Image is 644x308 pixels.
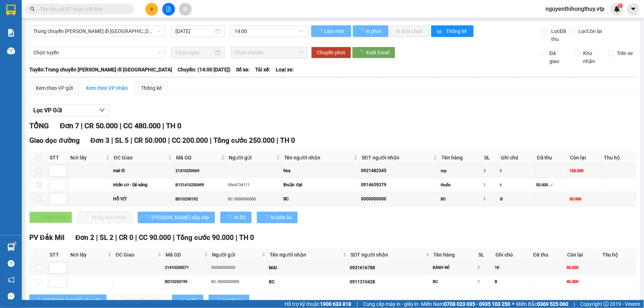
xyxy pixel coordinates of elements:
[149,7,154,12] span: plus
[437,29,443,34] span: bar-chart
[283,182,359,188] div: thuận đạt
[282,164,360,178] td: hoa
[166,121,181,130] span: TH 0
[134,136,166,145] span: CR 50.000
[8,293,14,300] span: message
[172,136,208,145] span: CC 200.000
[282,192,360,206] td: BC
[139,233,171,242] span: CC 90.000
[366,27,383,35] span: In phơi
[500,182,534,188] div: t
[270,251,341,259] span: Tên người nhận
[630,6,637,12] span: caret-down
[602,152,636,164] th: Thu hộ
[7,50,15,61] span: Nơi gửi:
[604,301,609,307] span: copyright
[162,3,175,16] button: file-add
[516,300,569,308] span: Miền Bắc
[144,215,151,220] span: loading
[48,152,68,164] th: STT
[48,249,68,261] th: STT
[60,121,79,130] span: Đơn 7
[29,67,173,72] b: Tuyến: Trung chuyển [PERSON_NAME] đi [GEOGRAPHIC_DATA]
[566,265,599,271] div: 50.000
[284,300,351,308] span: Hỗ trợ kỹ thuật:
[123,121,161,130] span: CC 480.000
[441,168,481,174] div: mp
[311,25,351,37] button: Làm mới
[178,66,231,74] span: Chuyến: (14:00 [DATE])
[257,212,298,223] button: In biên lai
[361,196,438,203] div: 0000000000
[627,3,640,16] button: caret-down
[569,196,601,202] div: 50.000
[84,121,118,130] span: CR 50.000
[574,300,575,308] span: |
[549,27,569,43] span: Lọc Đã thu
[234,213,246,221] span: In DS
[8,276,14,283] span: notification
[69,33,102,38] span: 17:52:56 [DATE]
[211,265,266,271] div: 00000000000
[547,49,569,65] span: Đã giao
[175,196,225,202] div: BD10250192
[141,84,162,92] div: Thống kê
[166,251,203,259] span: Mã GD
[421,300,511,308] span: Miền Nam
[535,152,568,164] th: Đã thu
[36,84,73,92] div: Xem theo VP gửi
[209,295,249,306] button: In biên lai
[29,212,72,223] button: Giao hàng
[172,295,203,306] button: In DS
[349,275,432,289] td: 0911310428
[70,251,106,259] span: Nơi lấy
[228,196,281,202] div: BC 0000000000
[165,265,209,271] div: 21410250571
[78,212,132,223] button: Nhập kho nhận
[100,233,113,242] span: SL 2
[500,196,534,202] div: B
[175,49,213,57] input: Chọn ngày
[362,154,432,162] span: SĐT người nhận
[361,182,438,188] div: 0914659379
[43,296,101,304] span: [PERSON_NAME] sắp xếp
[175,27,213,35] input: 11/10/2025
[25,43,84,49] strong: BIÊN NHẬN GỬI HÀNG HOÁ
[357,300,358,308] span: |
[164,275,211,289] td: BD10250195
[350,279,431,286] div: 0911310428
[359,29,365,34] span: loading
[96,233,98,242] span: |
[33,26,161,37] span: Trung chuyển Bình Dương đi BXMĐ
[495,265,530,271] div: 1K
[176,154,219,162] span: Mã GD
[226,215,234,220] span: loading
[151,213,209,221] span: [PERSON_NAME] sắp xếp
[112,295,167,306] button: Nhập kho nhận
[549,183,553,187] span: check
[40,5,125,13] input: Tìm tên, số ĐT hoặc mã đơn
[210,136,212,145] span: |
[145,3,158,16] button: plus
[8,260,14,267] span: question-circle
[235,47,303,58] span: Chọn chuyến
[431,25,474,37] button: bar-chartThống kê
[228,182,281,188] div: 0964734111
[176,233,234,242] span: Tổng cước 90.000
[284,154,353,162] span: Tên người nhận
[113,182,173,188] div: nhân cơ - tài sáng
[174,192,227,206] td: BD10250192
[255,66,271,74] span: Tài xế:
[168,136,170,145] span: |
[499,152,535,164] th: Ghi chú
[433,279,475,285] div: BC
[239,233,254,242] span: TH 0
[220,212,252,223] button: In DS
[165,279,209,285] div: BD10250195
[35,298,43,303] span: loading
[223,296,244,304] span: In biên lai
[619,3,622,8] span: 2
[215,298,223,303] span: loading
[360,192,440,206] td: 0000000000
[130,136,132,145] span: |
